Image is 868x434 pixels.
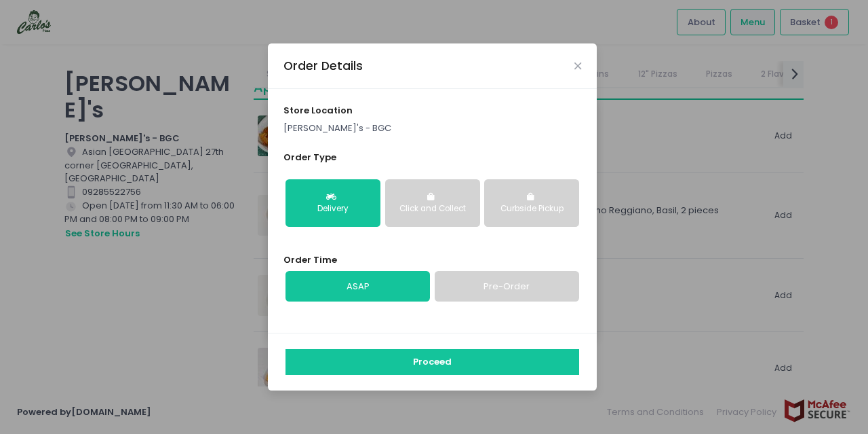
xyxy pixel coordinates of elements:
div: Click and Collect [395,203,471,215]
span: store location [283,104,353,117]
div: Delivery [295,203,371,215]
p: [PERSON_NAME]'s - BGC [283,122,582,135]
div: Order Details [283,57,363,75]
a: Pre-Order [435,271,579,302]
button: Proceed [285,349,579,375]
span: Order Time [283,253,337,266]
div: Curbside Pickup [494,203,570,215]
button: Close [574,62,581,69]
a: ASAP [285,271,430,302]
span: Order Type [283,151,336,164]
